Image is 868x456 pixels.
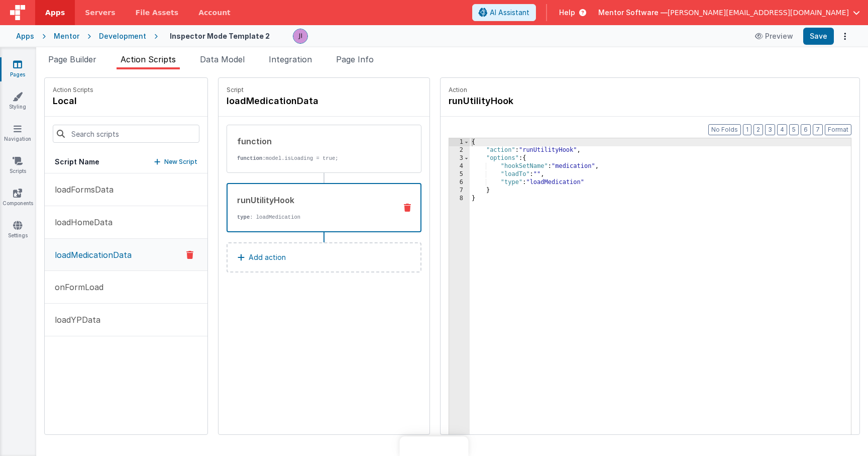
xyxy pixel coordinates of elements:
div: 4 [449,162,470,170]
p: Action [449,86,851,94]
div: runUtilityHook [237,194,388,206]
p: loadMedicationData [49,249,132,261]
div: function [237,135,389,147]
div: Apps [16,31,34,41]
button: loadYPData [45,304,207,336]
p: Add action [249,251,286,263]
button: 7 [813,124,823,135]
p: onFormLoad [49,281,103,293]
strong: type [237,214,250,220]
div: 1 [449,138,470,146]
strong: function: [237,155,266,161]
button: Preview [749,28,799,44]
button: 4 [777,124,787,135]
div: 7 [449,187,470,195]
button: Mentor Software — [PERSON_NAME][EMAIL_ADDRESS][DOMAIN_NAME] [598,8,860,18]
h4: runUtilityHook [449,94,599,108]
p: New Script [164,157,197,167]
button: 3 [765,124,775,135]
button: 1 [743,124,751,135]
h4: Inspector Mode Template 2 [170,32,270,40]
span: Help [559,8,575,18]
div: 8 [449,195,470,203]
button: Save [803,28,834,45]
span: Data Model [200,54,245,64]
span: AI Assistant [490,8,529,18]
button: 2 [753,124,763,135]
button: No Folds [708,124,741,135]
div: 6 [449,178,470,187]
button: 6 [801,124,811,135]
h4: loadMedicationData [227,94,377,108]
span: Action Scripts [121,54,176,64]
button: 5 [789,124,799,135]
div: Development [99,31,146,41]
img: 6c3d48e323fef8557f0b76cc516e01c7 [293,29,307,43]
button: loadMedicationData [45,239,207,271]
button: loadFormsData [45,173,207,206]
span: Mentor Software — [598,8,668,18]
button: loadHomeData [45,206,207,239]
div: Mentor [54,31,79,41]
span: Servers [85,8,115,18]
p: loadYPData [49,314,100,326]
input: Search scripts [53,125,199,143]
p: loadFormsData [49,184,114,196]
h4: local [53,94,93,108]
span: Page Builder [48,54,96,64]
button: New Script [154,157,197,167]
p: : loadMedication [237,213,388,221]
button: Format [825,124,851,135]
span: Integration [269,54,312,64]
button: AI Assistant [472,4,536,21]
p: Action Scripts [53,86,93,94]
div: 5 [449,170,470,178]
button: Options [838,29,852,43]
span: File Assets [136,8,179,18]
p: model.isLoading = true; [237,154,389,162]
span: Apps [45,8,65,18]
button: Add action [227,242,421,272]
span: Page Info [336,54,374,64]
p: loadHomeData [49,216,113,228]
p: Script [227,86,421,94]
span: [PERSON_NAME][EMAIL_ADDRESS][DOMAIN_NAME] [668,8,849,18]
div: 3 [449,154,470,162]
div: 2 [449,146,470,154]
h5: Script Name [55,157,99,167]
button: onFormLoad [45,271,207,304]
